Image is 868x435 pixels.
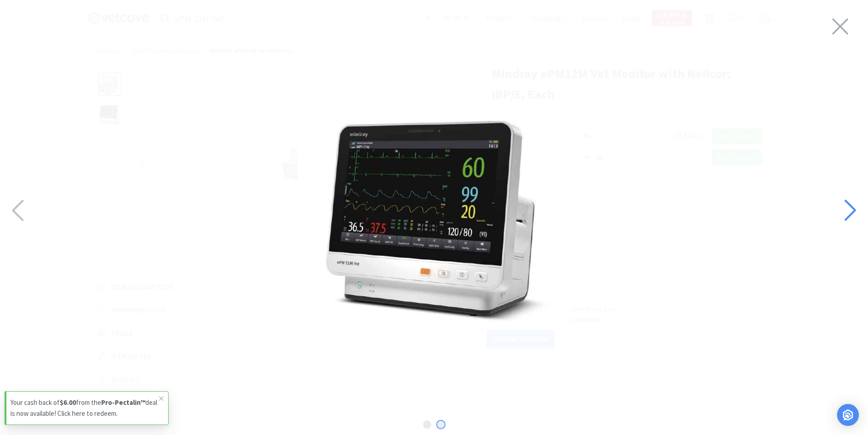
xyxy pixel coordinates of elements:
div: Open Intercom Messenger [837,404,859,426]
img: 8a258f4bf4bf40f68ad0ca6030593daa_737524.jpeg [298,103,571,328]
button: 1 [423,419,432,428]
button: 2 [437,419,446,428]
strong: Pro-Pectalin™ [101,398,145,407]
p: Your cash back of from the deal is now available! Click here to redeem. [10,397,159,419]
strong: $6.00 [60,398,76,407]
